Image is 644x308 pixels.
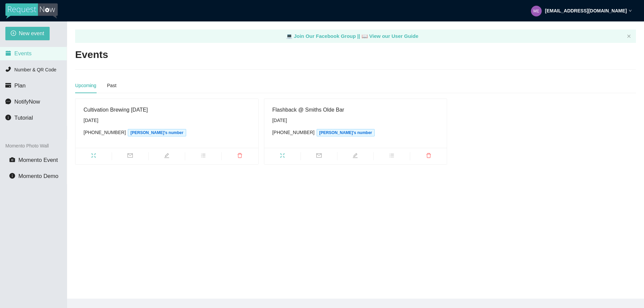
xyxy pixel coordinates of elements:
[112,153,148,160] span: mail
[286,33,292,39] span: laptop
[9,173,15,179] span: info-circle
[128,129,186,136] span: [PERSON_NAME]'s number
[9,157,15,163] span: camera
[19,29,44,38] span: New event
[84,106,250,114] div: Cultivation Brewing [DATE]
[5,66,11,72] span: phone
[286,33,362,39] a: laptop Join Our Facebook Group ||
[362,33,419,39] a: laptop View our User Guide
[18,173,58,179] span: Momento Demo
[185,153,221,160] span: bars
[531,6,542,16] img: 857ddd2fa6698a26fa621b10566aaef6
[337,153,374,160] span: edit
[550,287,644,308] iframe: LiveChat chat widget
[149,153,185,160] span: edit
[5,99,11,104] span: message
[14,82,26,89] span: Plan
[75,82,96,89] div: Upcoming
[627,34,631,39] button: close
[627,34,631,38] span: close
[272,106,439,114] div: Flashback @ Smiths Olde Bar
[84,129,250,136] div: [PHONE_NUMBER]
[18,157,58,163] span: Momento Event
[301,153,337,160] span: mail
[374,153,410,160] span: bars
[14,99,40,105] span: NotifyNow
[317,129,375,136] span: [PERSON_NAME]'s number
[629,9,632,12] span: down
[107,82,116,89] div: Past
[264,153,301,160] span: fullscreen
[362,33,368,39] span: laptop
[222,153,258,160] span: delete
[272,117,439,124] div: [DATE]
[75,48,108,62] h2: Events
[11,30,16,37] span: plus-circle
[272,129,439,136] div: [PHONE_NUMBER]
[5,27,50,40] button: plus-circleNew event
[14,50,32,57] span: Events
[84,117,250,124] div: [DATE]
[75,153,112,160] span: fullscreen
[5,82,11,88] span: credit-card
[545,8,627,13] strong: [EMAIL_ADDRESS][DOMAIN_NAME]
[410,153,447,160] span: delete
[5,115,11,120] span: info-circle
[5,50,11,56] span: calendar
[14,115,33,121] span: Tutorial
[5,3,58,19] img: RequestNow
[14,67,56,72] span: Number & QR Code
